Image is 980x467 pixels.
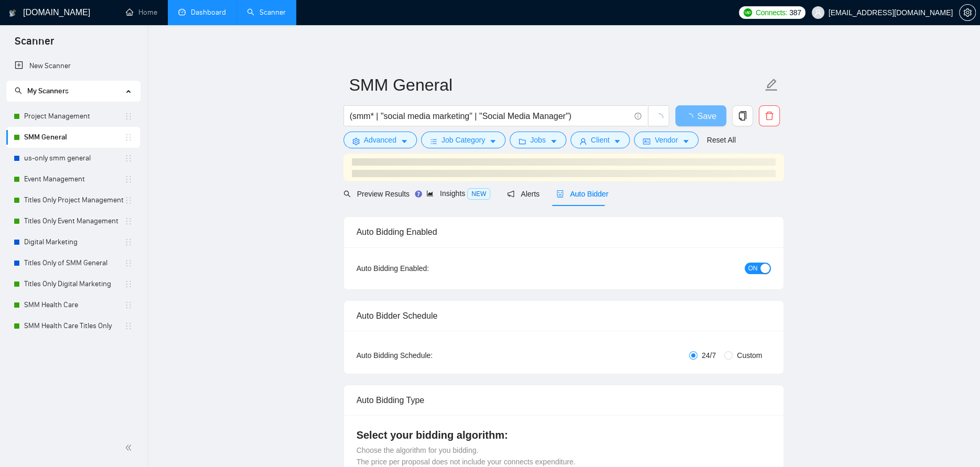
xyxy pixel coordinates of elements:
span: loading [685,113,697,122]
span: 24/7 [697,350,720,361]
li: SMM Health Care [6,295,140,316]
span: search [343,190,351,198]
span: Client [591,134,610,146]
a: searchScanner [247,8,286,17]
span: caret-down [489,137,497,145]
span: Vendor [654,134,677,146]
li: Titles Only of SMM General [6,253,140,274]
span: Choose the algorithm for you bidding. The price per proposal does not include your connects expen... [357,446,576,466]
span: NEW [467,188,490,200]
span: info-circle [634,113,641,120]
li: Event Management [6,169,140,190]
li: Digital Marketing [6,232,140,253]
button: settingAdvancedcaret-down [343,132,417,148]
span: holder [124,112,133,121]
span: double-left [125,442,135,453]
span: user [579,137,587,145]
span: idcard [643,137,650,145]
div: Tooltip anchor [414,189,423,199]
span: area-chart [426,190,434,197]
span: Auto Bidder [556,190,608,198]
button: folderJobscaret-down [510,132,566,148]
h4: Select your bidding algorithm: [357,428,771,442]
a: SMM Health Care [24,295,124,316]
span: holder [124,154,133,162]
li: SMM General [6,127,140,148]
img: logo [9,5,16,21]
span: holder [124,280,133,288]
li: Titles Only Digital Marketing [6,274,140,295]
span: delete [759,111,779,121]
a: Titles Only Digital Marketing [24,274,124,295]
span: search [15,87,22,94]
a: New Scanner [15,56,132,77]
span: bars [430,137,437,145]
span: edit [764,78,778,92]
button: copy [732,105,753,126]
span: ON [748,263,758,274]
div: Auto Bidding Schedule: [357,350,494,361]
span: holder [124,133,133,142]
span: caret-down [682,137,690,145]
iframe: Intercom live chat [944,431,970,457]
li: New Scanner [6,56,140,77]
span: holder [124,322,133,330]
span: Custom [733,350,766,361]
span: copy [733,111,752,121]
span: Scanner [6,34,62,56]
span: holder [124,217,133,225]
div: Auto Bidder Schedule [357,301,771,331]
li: Titles Only Project Management [6,190,140,211]
span: My Scanners [15,86,69,95]
input: Scanner name... [349,72,762,98]
a: Reset All [707,134,736,146]
button: setting [959,4,976,21]
span: robot [556,190,564,198]
span: user [814,9,822,16]
a: Digital Marketing [24,232,124,253]
span: My Scanners [27,86,69,95]
li: us-only smm general [6,148,140,169]
button: userClientcaret-down [570,132,630,148]
a: Event Management [24,169,124,190]
a: SMM General [24,127,124,148]
span: caret-down [613,137,621,145]
span: folder [519,137,526,145]
div: Auto Bidding Type [357,385,771,415]
span: Alerts [507,190,540,198]
span: Preview Results [343,190,410,198]
span: setting [352,137,360,145]
span: holder [124,196,133,204]
li: Project Management [6,106,140,127]
a: Project Management [24,106,124,127]
span: Insights [426,189,490,198]
button: Save [675,105,726,126]
span: Jobs [530,134,546,146]
span: Advanced [364,134,396,146]
span: Connects: [756,7,787,18]
span: Save [697,110,716,123]
input: Search Freelance Jobs... [350,110,630,123]
button: delete [759,105,780,126]
span: holder [124,175,133,183]
span: notification [507,190,514,198]
span: holder [124,301,133,309]
span: setting [960,8,975,17]
a: homeHome [126,8,157,17]
li: SMM Health Care Titles Only [6,316,140,336]
div: Auto Bidding Enabled [357,217,771,247]
span: caret-down [401,137,408,145]
a: Titles Only Event Management [24,211,124,232]
span: Job Category [441,134,485,146]
span: holder [124,238,133,246]
a: setting [959,8,976,17]
span: holder [124,259,133,267]
a: SMM Health Care Titles Only [24,316,124,336]
span: loading [654,113,663,123]
img: upwork-logo.png [744,8,752,17]
button: barsJob Categorycaret-down [421,132,505,148]
button: idcardVendorcaret-down [634,132,698,148]
div: Auto Bidding Enabled: [357,263,494,274]
span: caret-down [550,137,557,145]
a: us-only smm general [24,148,124,169]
